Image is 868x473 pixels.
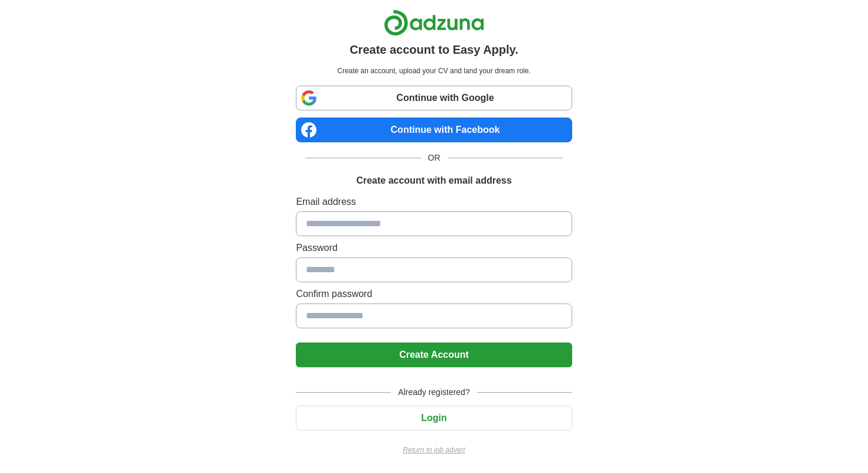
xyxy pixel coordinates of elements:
p: Create an account, upload your CV and land your dream role. [298,66,569,76]
label: Confirm password [296,287,572,301]
a: Continue with Facebook [296,118,572,142]
a: Continue with Google [296,86,572,110]
button: Login [296,406,572,430]
h1: Create account to Easy Apply. [350,41,518,58]
span: OR [421,152,448,164]
span: Already registered? [391,386,477,399]
a: Return to job advert [296,445,572,455]
img: Adzuna logo [384,9,484,36]
label: Password [296,241,572,255]
a: Login [296,413,572,423]
label: Email address [296,195,572,209]
button: Create Account [296,342,572,367]
h1: Create account with email address [356,174,511,188]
